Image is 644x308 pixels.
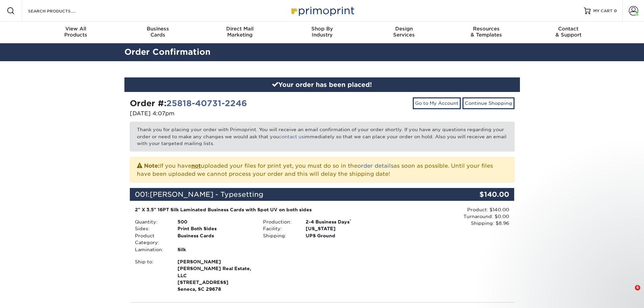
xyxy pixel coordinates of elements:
a: Go to My Account [413,97,461,109]
div: [US_STATE] [301,225,386,232]
span: [PERSON_NAME] - Typesetting [150,190,263,198]
a: 25818-40731-2246 [166,98,247,108]
b: not [191,163,201,169]
a: View AllProducts [35,22,117,43]
strong: Seneca, SC 29678 [177,258,253,292]
p: If you have uploaded your files for print yet, you must do so in the as soon as possible. Until y... [137,161,507,178]
p: Thank you for placing your order with Primoprint. You will receive an email confirmation of your ... [130,122,515,151]
div: Marketing [199,26,281,38]
a: contact us [279,134,304,139]
div: Ship to: [130,258,172,293]
div: 2-4 Business Days [301,218,386,225]
div: Products [35,26,117,38]
span: [STREET_ADDRESS] [177,279,253,286]
span: Resources [445,26,527,32]
div: Sides: [130,225,172,232]
a: Direct MailMarketing [199,22,281,43]
strong: Note: [144,163,160,169]
div: 001: [130,188,450,201]
span: MY CART [593,8,613,14]
iframe: Intercom live chat [621,285,637,301]
div: Product: $140.00 Turnaround: $0.00 Shipping: $8.96 [386,206,509,227]
span: [PERSON_NAME] [177,258,253,265]
a: BusinessCards [117,22,199,43]
p: [DATE] 4:07pm [130,110,317,118]
a: Continue Shopping [462,97,515,109]
div: Quantity: [130,218,172,225]
span: Shop By [281,26,363,32]
a: Resources& Templates [445,22,527,43]
div: Your order has been placed! [124,77,520,92]
div: 2" X 3.5" 16PT Silk Laminated Business Cards with Spot UV on both sides [135,206,381,213]
a: Contact& Support [527,22,610,43]
div: Cards [117,26,199,38]
div: $140.00 [450,188,515,201]
div: Services [363,26,445,38]
div: Facility: [258,225,301,232]
h2: Order Confirmation [119,46,525,58]
input: SEARCH PRODUCTS..... [27,7,93,15]
div: & Templates [445,26,527,38]
span: View All [35,26,117,32]
div: Business Cards [172,232,258,246]
div: Lamination: [130,246,172,253]
div: UPS Ground [301,232,386,239]
div: Product Category: [130,232,172,246]
div: & Support [527,26,610,38]
span: Contact [527,26,610,32]
strong: Order #: [130,98,247,108]
span: Business [117,26,199,32]
span: [PERSON_NAME] Real Estate, LLC [177,265,253,279]
a: order details [357,163,393,169]
div: Shipping: [258,232,301,239]
a: DesignServices [363,22,445,43]
div: Production: [258,218,301,225]
span: 0 [614,8,617,13]
img: Primoprint [288,3,356,18]
div: Silk [172,246,258,253]
div: Industry [281,26,363,38]
span: 6 [635,285,640,290]
span: Direct Mail [199,26,281,32]
span: Design [363,26,445,32]
div: 500 [172,218,258,225]
a: Shop ByIndustry [281,22,363,43]
div: Print Both Sides [172,225,258,232]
